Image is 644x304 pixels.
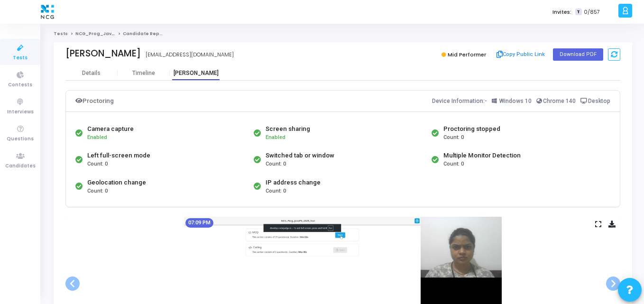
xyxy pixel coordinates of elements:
[448,51,486,58] span: Mid Performer
[588,98,610,104] span: Desktop
[87,178,146,187] div: Geolocation change
[266,178,321,187] div: IP address change
[266,134,285,140] span: Enabled
[443,124,500,134] div: Proctoring stopped
[575,9,581,16] span: T
[87,187,108,195] span: Count: 0
[82,70,101,77] div: Details
[7,108,34,116] span: Interviews
[123,31,166,37] span: Candidate Report
[87,134,107,140] span: Enabled
[13,54,28,62] span: Tests
[499,98,532,104] span: Windows 10
[553,48,603,61] button: Download PDF
[146,51,234,59] div: [EMAIL_ADDRESS][DOMAIN_NAME]
[8,81,32,89] span: Contests
[494,47,548,62] button: Copy Public Link
[543,98,576,104] span: Chrome 140
[432,95,611,107] div: Device Information:-
[266,151,334,160] div: Switched tab or window
[54,31,632,37] nav: breadcrumb
[38,2,56,21] img: logo
[443,134,464,142] span: Count: 0
[443,160,464,168] span: Count: 0
[54,31,68,37] a: Tests
[87,124,134,134] div: Camera capture
[552,8,571,16] label: Invites:
[75,31,150,37] a: NCG_Prog_JavaFS_2025_Test
[170,70,222,77] div: [PERSON_NAME]
[443,151,521,160] div: Multiple Monitor Detection
[7,135,34,143] span: Questions
[75,95,114,107] div: Proctoring
[584,8,600,16] span: 0/857
[266,124,310,134] div: Screen sharing
[266,160,286,168] span: Count: 0
[87,160,108,168] span: Count: 0
[5,162,36,170] span: Candidates
[87,151,150,160] div: Left full-screen mode
[266,187,286,195] span: Count: 0
[65,48,141,59] div: [PERSON_NAME]
[132,70,155,77] div: Timeline
[185,218,213,228] mat-chip: 07:09 PM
